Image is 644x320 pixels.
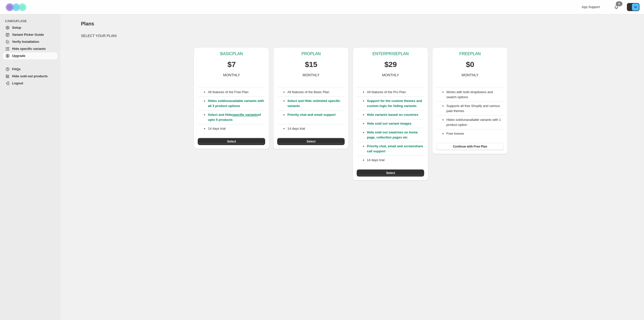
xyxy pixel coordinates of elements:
span: Plans [81,21,94,26]
p: All features of the Free Plan [208,90,265,95]
button: Avatar with initials W [627,3,639,11]
a: Upgrade [3,52,57,59]
span: Variant Picker Guide [12,33,44,37]
li: Hides sold/unavailable variants with 1 product option [446,117,504,127]
span: Hide sold out products [12,74,48,78]
p: Hides sold/unavailable variants with all 3 product options [208,98,265,109]
a: Verify Installation [3,38,57,45]
p: $29 [384,59,397,69]
p: $15 [305,59,317,69]
p: MONTHLY [382,73,399,78]
p: Select and Hide unlimited specific variants [287,98,345,109]
a: Setup [3,24,57,31]
p: MONTHLY [223,73,240,78]
div: 0 [616,1,622,6]
span: Upgrade [12,54,25,58]
img: Camouflage [4,0,29,14]
li: Works with both dropdowns and swatch options [446,90,504,100]
p: Select and Hide of upto 5 products [208,112,265,122]
a: FAQs [3,66,57,73]
p: Support for the custom themes and custom logic for hiding variants [367,98,424,109]
span: Continue with Free Plan [453,145,487,149]
a: Hide sold out products [3,73,57,80]
span: Select [386,171,395,175]
p: Priority chat and email support [287,112,345,122]
p: All features of the Basic Plan [287,90,345,95]
p: MONTHLY [462,73,478,78]
p: 14 days trial [287,126,345,131]
a: Variant Picker Guide [3,31,57,38]
p: 14 days trial [208,126,265,131]
p: MONTHLY [303,73,319,78]
li: Free forever [446,131,504,136]
p: PRO PLAN [301,51,320,56]
span: Select [227,139,236,144]
p: SELECT YOUR PLAN! [81,33,621,38]
p: Hide sold out variant images [367,121,424,126]
span: Select [307,139,315,144]
p: Hide sold out swatches on home page, collection pages etc [367,130,424,140]
button: Select [277,138,345,145]
p: BASIC PLAN [220,51,243,56]
p: All features of the Pro Plan [367,90,424,95]
button: Select [357,169,424,176]
p: ENTERPRISE PLAN [372,51,409,56]
span: Setup [12,26,21,29]
p: Priority chat, email and screenshare call support [367,144,424,154]
text: W [634,6,637,9]
span: Hide specific variants [12,47,46,51]
span: CAMOUFLAGE [5,19,58,23]
span: Verify Installation [12,40,39,44]
li: Supports all free Shopify and various paid themes [446,103,504,114]
a: specific variants [232,113,258,117]
p: $0 [466,59,474,69]
button: Continue with Free Plan [436,143,504,150]
p: $7 [227,59,236,69]
p: Hide variants based on countries [367,112,424,117]
a: 0 [614,5,619,10]
span: App Support [582,5,600,9]
span: FAQs [12,67,21,71]
a: Hide specific variants [3,45,57,52]
span: Logout [12,81,23,85]
button: Select [198,138,265,145]
span: Avatar with initials W [632,4,639,11]
p: FREE PLAN [459,51,480,56]
p: 14 days trial [367,158,424,163]
a: Logout [3,80,57,87]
